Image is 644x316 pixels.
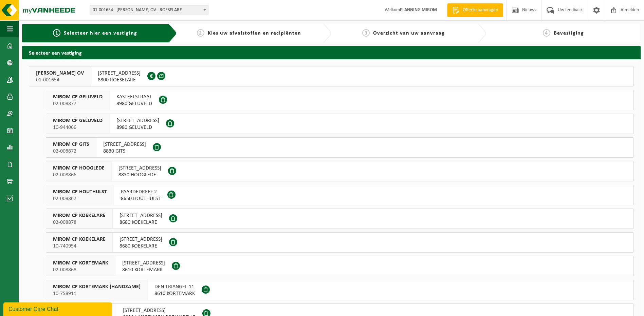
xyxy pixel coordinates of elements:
span: Selecteer hier een vestiging [64,31,137,36]
span: [STREET_ADDRESS] [116,117,159,124]
span: 3 [362,29,370,37]
span: [STREET_ADDRESS] [118,165,161,172]
span: Offerte aanvragen [461,7,500,14]
button: MIROM CP HOUTHULST 02-008867 PAARDEDREEF 28650 HOUTHULST [46,185,634,205]
span: 8980 GELUVELD [116,124,159,131]
span: 8610 KORTEMARK [122,266,165,273]
span: 10-758911 [53,290,141,297]
span: [STREET_ADDRESS] [98,70,141,77]
span: MIROM CP KORTEMARK (HANDZAME) [53,283,141,290]
a: Offerte aanvragen [447,3,503,17]
span: 10-740954 [53,243,106,250]
span: MIROM CP KOEKELARE [53,212,106,219]
span: KASTEELSTRAAT [116,94,152,100]
span: 4 [543,29,550,37]
span: 1 [53,29,60,37]
span: 02-008867 [53,195,107,202]
span: 8680 KOEKELARE [119,243,162,250]
span: 10-944066 [53,124,103,131]
span: MIROM CP HOOGLEDE [53,165,105,172]
button: MIROM CP KOEKELARE 02-008878 [STREET_ADDRESS]8680 KOEKELARE [46,209,634,229]
span: 02-008877 [53,100,103,107]
span: MIROM CP GITS [53,141,89,148]
span: MIROM CP GELUVELD [53,117,103,124]
span: Overzicht van uw aanvraag [373,31,445,36]
iframe: chat widget [3,301,113,316]
span: 8680 KOEKELARE [119,219,162,226]
span: 01-001654 - MIROM ROESELARE OV - ROESELARE [90,5,208,15]
span: 02-008872 [53,148,89,155]
span: 02-008868 [53,266,108,273]
span: [STREET_ADDRESS] [103,141,146,148]
span: 8830 HOOGLEDE [118,172,161,178]
span: 8980 GELUVELD [116,100,152,107]
span: 02-008866 [53,172,105,178]
button: MIROM CP KORTEMARK 02-008868 [STREET_ADDRESS]8610 KORTEMARK [46,256,634,276]
h2: Selecteer een vestiging [22,46,641,59]
button: MIROM CP HOOGLEDE 02-008866 [STREET_ADDRESS]8830 HOOGLEDE [46,161,634,181]
span: [STREET_ADDRESS] [122,260,165,266]
span: MIROM CP GELUVELD [53,94,103,100]
span: 01-001654 - MIROM ROESELARE OV - ROESELARE [90,5,208,15]
button: MIROM CP GITS 02-008872 [STREET_ADDRESS]8830 GITS [46,137,634,158]
span: 8650 HOUTHULST [121,195,161,202]
span: Bevestiging [554,31,584,36]
span: DEN TRIANGEL 11 [154,283,195,290]
span: Kies uw afvalstoffen en recipiënten [208,31,301,36]
span: 8830 GITS [103,148,146,155]
span: PAARDEDREEF 2 [121,189,161,195]
span: [STREET_ADDRESS] [119,212,162,219]
span: [STREET_ADDRESS] [119,236,162,243]
span: MIROM CP HOUTHULST [53,189,107,195]
span: [STREET_ADDRESS] [123,307,196,314]
button: MIROM CP GELUVELD 10-944066 [STREET_ADDRESS]8980 GELUVELD [46,114,634,134]
span: 01-001654 [36,77,84,83]
strong: PLANNING MIROM [400,7,437,13]
span: 2 [197,29,204,37]
span: 02-008878 [53,219,106,226]
span: MIROM CP KOEKELARE [53,236,106,243]
span: [PERSON_NAME] OV [36,70,84,77]
button: MIROM CP GELUVELD 02-008877 KASTEELSTRAAT8980 GELUVELD [46,90,634,110]
span: 8800 ROESELARE [98,77,141,83]
span: 8610 KORTEMARK [154,290,195,297]
span: MIROM CP KORTEMARK [53,260,108,266]
button: MIROM CP KORTEMARK (HANDZAME) 10-758911 DEN TRIANGEL 118610 KORTEMARK [46,280,634,300]
button: MIROM CP KOEKELARE 10-740954 [STREET_ADDRESS]8680 KOEKELARE [46,232,634,253]
button: [PERSON_NAME] OV 01-001654 [STREET_ADDRESS]8800 ROESELARE [29,66,634,86]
